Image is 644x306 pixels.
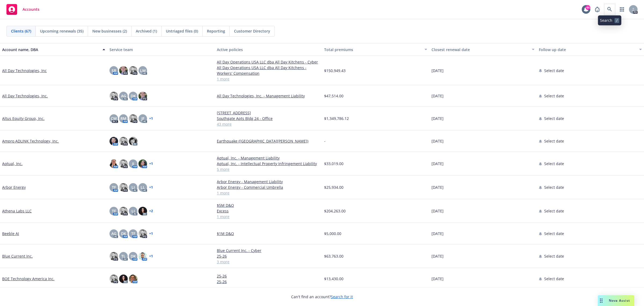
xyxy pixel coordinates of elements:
a: 1 more [217,76,320,82]
img: photo [119,137,128,145]
a: All Day Technologies, Inc. - Management Liability [217,93,320,99]
a: Southgate Apts Bldg 24 - Office [217,116,320,121]
span: [DATE] [431,161,444,166]
button: Active policies [215,43,322,56]
span: $63,763.00 [324,253,343,259]
span: DK [131,93,136,99]
span: Select date [544,138,564,144]
a: 5 more [217,166,320,172]
span: [DATE] [431,184,444,190]
span: Select date [544,93,564,99]
span: Archived (1) [136,28,157,34]
a: Accounts [4,2,42,17]
img: photo [119,66,128,75]
a: Aqtual, Inc. - Intellectual Property Infringement Liability [217,161,320,166]
span: DK [121,231,126,236]
span: [DATE] [431,276,444,282]
span: $204,263.00 [324,208,346,214]
span: AG [111,231,116,236]
span: [DATE] [431,208,444,214]
img: photo [138,92,147,100]
span: [DATE] [431,116,444,121]
span: Customer Directory [234,28,270,34]
a: Arbor Energy - Commercial Umbrella [217,184,320,190]
a: $5M D&O [217,202,320,208]
a: 25-26 [217,279,320,284]
span: - [324,138,325,144]
span: $25,934.00 [324,184,343,190]
a: + 1 [149,162,153,165]
img: photo [119,159,128,168]
span: Select date [544,184,564,190]
button: Service team [107,43,215,56]
a: 1 more [217,190,320,196]
span: $5,000.00 [324,231,341,236]
a: Excess [217,208,320,214]
img: photo [109,275,118,283]
button: Closest renewal date [429,43,537,56]
a: 3 more [217,259,320,265]
a: + 2 [149,209,153,213]
img: photo [129,137,137,145]
a: Arbor Energy - Management Liability [217,179,320,184]
a: Earthquake ([GEOGRAPHIC_DATA][PERSON_NAME]) [217,138,320,144]
span: Can't find an account? [291,294,353,300]
a: Blue Current Inc. - Cyber [217,248,320,253]
span: JF [141,116,144,121]
img: photo [129,114,137,123]
img: photo [129,275,137,283]
img: photo [119,275,128,283]
span: [DATE] [431,93,444,99]
span: LW [140,68,146,73]
a: Beeble AI [2,231,19,236]
div: Service team [109,47,213,52]
div: Closest renewal date [431,47,529,52]
span: $13,430.00 [324,276,343,282]
span: $1,349,786.12 [324,116,349,121]
span: TF [131,231,135,236]
span: [DATE] [431,253,444,259]
span: AG [121,93,126,99]
a: Aqtual, Inc. - Management Liability [217,155,320,161]
span: Accounts [23,7,39,12]
img: photo [109,92,118,100]
span: [DATE] [431,68,444,73]
span: TF [112,184,116,190]
a: + 1 [149,255,153,258]
div: Drag to move [598,295,605,306]
span: Reporting [207,28,225,34]
span: CW [111,116,117,121]
span: Select date [544,231,564,236]
span: [DATE] [431,138,444,144]
span: RM [120,116,126,121]
a: Search for it [331,294,353,299]
span: Upcoming renewals (35) [40,28,83,34]
div: Active policies [217,47,320,52]
a: + 1 [149,117,153,120]
span: SR [112,68,116,73]
span: $150,949.43 [324,68,346,73]
span: LI [131,184,135,190]
span: Nova Assist [609,298,630,303]
div: Total premiums [324,47,421,52]
a: Report a Bug [592,4,603,15]
img: photo [138,207,147,215]
button: Nova Assist [598,295,634,306]
a: Arbor Energy [2,184,26,190]
span: LI [131,208,135,214]
span: $33,019.00 [324,161,343,166]
div: Account name, DBA [2,47,99,52]
img: photo [138,159,147,168]
a: Search [604,4,615,15]
a: 43 more [217,121,320,127]
a: Ampro ADLINK Technology, Inc. [2,138,59,144]
a: All Day Technologies, Inc. [2,93,48,99]
a: All Day Technologies, Inc [2,68,47,73]
span: TL [121,253,126,259]
div: 44 [586,5,590,10]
